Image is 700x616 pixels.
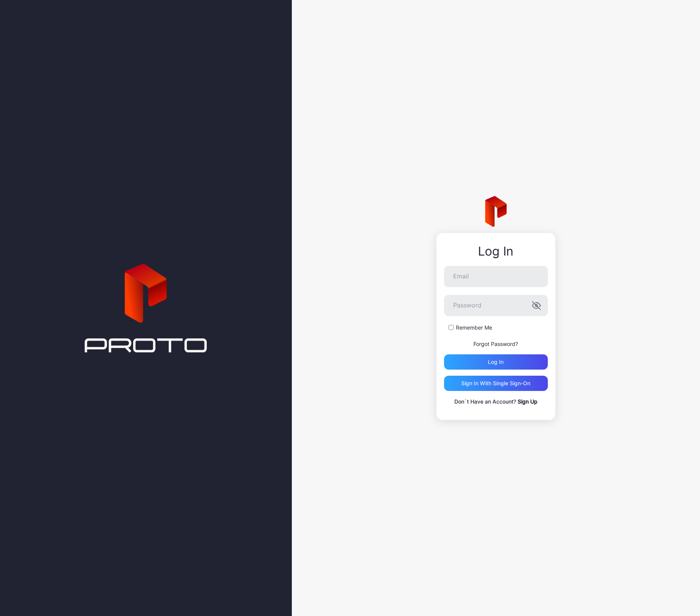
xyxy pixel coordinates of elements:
input: Email [444,266,548,287]
div: Sign in With Single Sign-On [461,380,530,386]
input: Password [444,295,548,316]
label: Remember Me [456,324,492,331]
p: Don`t Have an Account? [444,397,548,406]
button: Sign in With Single Sign-On [444,376,548,391]
button: Password [532,301,541,310]
button: Log in [444,354,548,370]
a: Sign Up [518,398,537,405]
div: Log in [488,359,504,365]
a: Forgot Password? [473,341,518,347]
div: Log In [444,244,548,258]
